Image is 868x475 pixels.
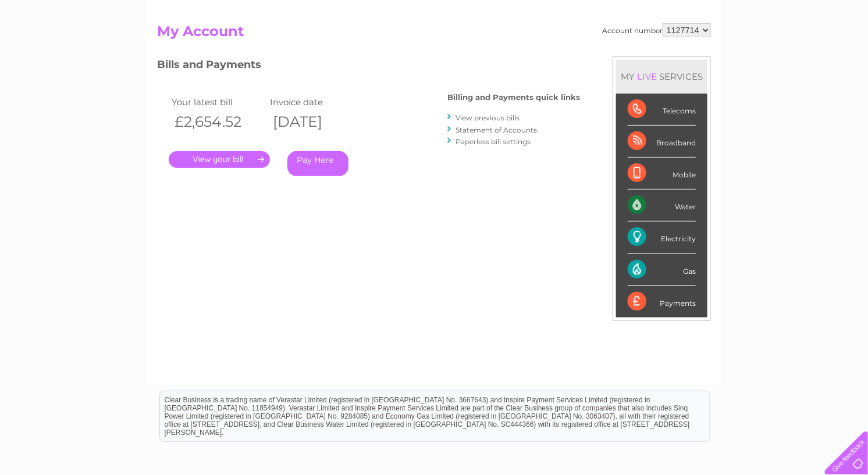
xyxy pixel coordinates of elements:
[767,49,784,58] a: Blog
[791,49,819,58] a: Contact
[157,56,580,77] h3: Bills and Payments
[456,113,520,122] a: View previous bills
[602,23,711,37] div: Account number
[830,49,857,58] a: Log out
[30,30,90,66] img: logo.png
[628,190,696,222] div: Water
[169,110,267,134] th: £2,654.52
[169,94,267,110] td: Your latest bill
[169,151,270,168] a: .
[628,94,696,126] div: Telecoms
[628,222,696,253] div: Electricity
[456,137,531,146] a: Paperless bill settings
[628,254,696,286] div: Gas
[663,49,685,58] a: Water
[628,286,696,317] div: Payments
[447,93,580,102] h4: Billing and Payments quick links
[628,158,696,190] div: Mobile
[287,151,348,176] a: Pay Here
[267,94,365,110] td: Invoice date
[692,49,718,58] a: Energy
[157,23,711,45] h2: My Account
[456,126,537,134] a: Statement of Accounts
[267,110,365,134] th: [DATE]
[635,71,659,82] div: LIVE
[725,49,760,58] a: Telecoms
[649,6,729,20] a: 0333 014 3131
[616,60,707,93] div: MY SERVICES
[628,126,696,158] div: Broadband
[160,6,710,56] div: Clear Business is a trading name of Verastar Limited (registered in [GEOGRAPHIC_DATA] No. 3667643...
